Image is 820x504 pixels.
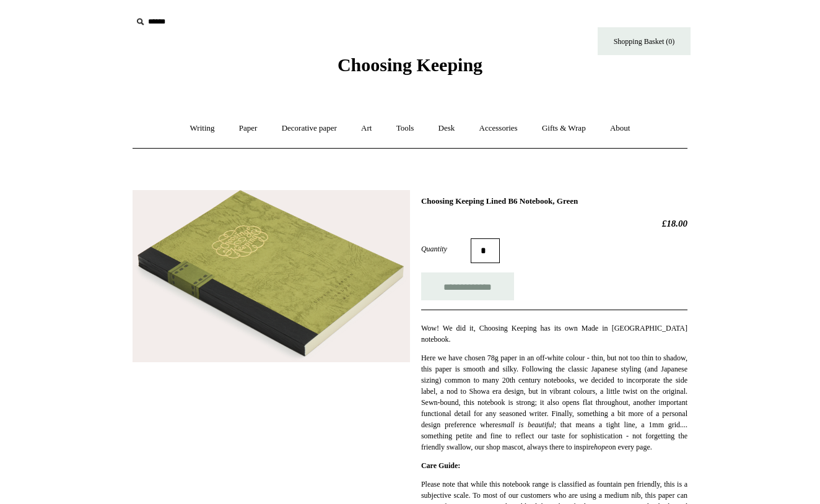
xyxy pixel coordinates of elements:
img: Choosing Keeping Lined B6 Notebook, Green [133,190,410,363]
a: Gifts & Wrap [531,112,597,145]
a: Choosing Keeping [338,64,482,73]
a: Accessories [468,112,529,145]
a: Paper [228,112,269,145]
a: About [599,112,642,145]
p: Wow! We did it, Choosing Keeping has its own Made in [GEOGRAPHIC_DATA] notebook. [421,323,687,345]
p: Here we have chosen 78g paper in an off-white colour - thin, but not too thin to shadow, this pap... [421,352,687,453]
a: Art [350,112,383,145]
a: Decorative paper [271,112,348,145]
em: small is beautiful [499,420,554,429]
span: Choosing Keeping [338,54,482,75]
a: Writing [179,112,226,145]
a: Shopping Basket (0) [598,27,691,55]
h1: Choosing Keeping Lined B6 Notebook, Green [421,196,687,206]
label: Quantity [421,243,471,254]
h2: £18.00 [421,218,687,229]
a: Tools [385,112,425,145]
em: hope [594,443,608,451]
a: Desk [427,112,466,145]
strong: Care Guide: [421,461,460,470]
